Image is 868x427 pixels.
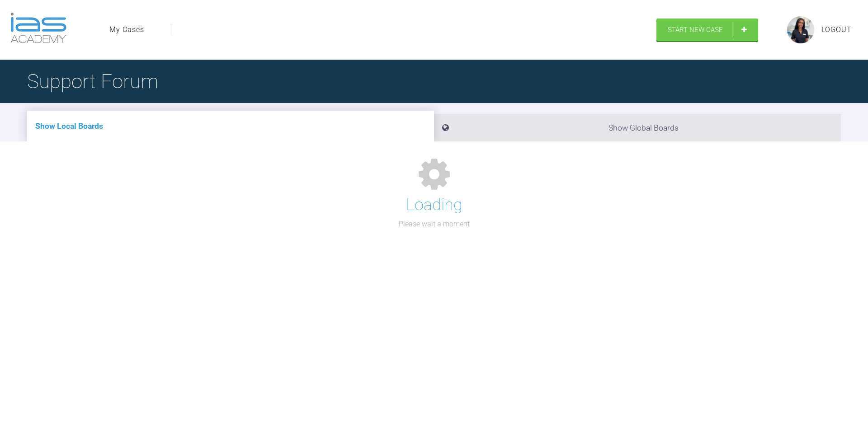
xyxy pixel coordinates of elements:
[399,218,470,230] p: Please wait a moment
[787,16,814,43] img: profile.png
[656,19,758,41] a: Start New Case
[434,114,841,141] li: Show Global Boards
[27,111,434,141] li: Show Local Boards
[109,24,144,36] a: My Cases
[10,13,66,43] img: logo-light.3e3ef733.png
[821,24,852,36] a: Logout
[668,26,723,34] span: Start New Case
[27,66,158,97] h1: Support Forum
[406,192,462,218] h1: Loading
